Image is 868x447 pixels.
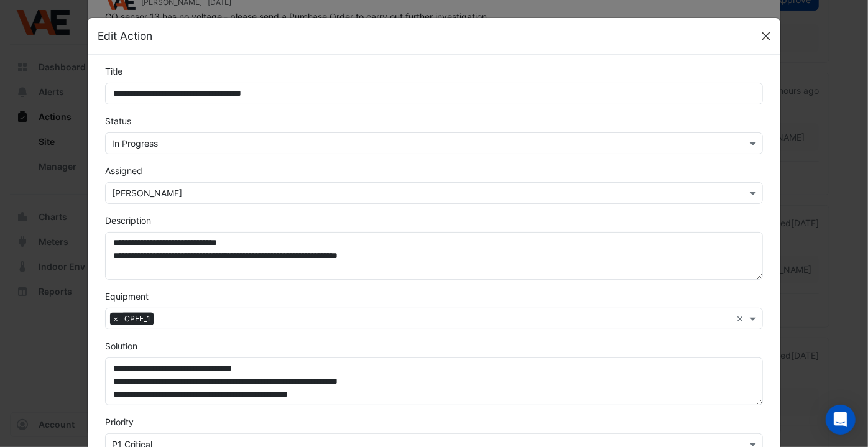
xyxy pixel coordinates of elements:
label: Title [105,65,122,78]
span: Clear [736,312,747,325]
h5: Edit Action [98,28,152,44]
label: Solution [105,339,137,353]
label: Priority [105,415,134,428]
span: × [110,313,121,325]
div: Open Intercom Messenger [826,405,856,435]
label: Status [105,114,131,127]
span: CPEF_1 [121,313,154,325]
label: Equipment [105,290,149,303]
label: Assigned [105,164,142,177]
button: Close [757,27,775,45]
label: Description [105,214,151,227]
